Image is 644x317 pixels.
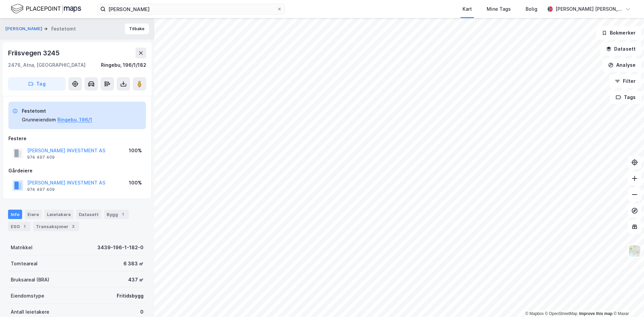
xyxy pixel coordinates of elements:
img: Z [628,245,641,257]
div: [PERSON_NAME] [PERSON_NAME] [555,5,623,13]
div: 974 497 409 [27,155,55,160]
button: Analyse [602,58,641,72]
div: Kart [463,5,472,13]
div: 437 ㎡ [128,276,144,284]
div: Datasett [76,210,101,219]
div: 0 [140,308,144,316]
a: Improve this map [579,311,612,316]
div: Bolig [526,5,537,13]
div: Grunneiendom [22,116,56,124]
div: 3439-196-1-182-0 [97,244,144,252]
button: [PERSON_NAME] [5,25,44,32]
div: 1 [119,211,126,218]
div: 6 383 ㎡ [123,260,144,268]
div: Ringebu, 196/1/182 [101,61,146,69]
div: 1 [21,223,28,230]
div: ESG [8,222,31,231]
div: Friisvegen 3245 [8,48,61,58]
div: Festetomt [51,25,76,33]
div: Eiendomstype [11,292,44,300]
div: Info [8,210,22,219]
div: 100% [129,179,142,187]
button: Tags [610,91,641,104]
button: Ringebu, 196/1 [57,116,92,124]
input: Søk på adresse, matrikkel, gårdeiere, leietakere eller personer [106,4,277,14]
button: Tilbake [125,23,149,34]
button: Filter [609,74,641,88]
a: Mapbox [525,311,544,316]
div: Festetomt [22,107,92,115]
button: Tag [8,77,66,91]
img: logo.f888ab2527a4732fd821a326f86c7f29.svg [11,3,81,15]
div: Transaksjoner [33,222,79,231]
div: Kontrollprogram for chat [610,285,644,317]
div: Gårdeiere [8,167,146,175]
button: Bokmerker [596,26,641,40]
div: Matrikkel [11,244,33,252]
div: Mine Tags [487,5,511,13]
div: Eiere [25,210,42,219]
div: Festere [8,135,146,143]
div: 2476, Atna, [GEOGRAPHIC_DATA] [8,61,86,69]
div: Antall leietakere [11,308,49,316]
a: OpenStreetMap [545,311,578,316]
iframe: Chat Widget [610,285,644,317]
div: Tomteareal [11,260,38,268]
div: Bruksareal (BRA) [11,276,49,284]
div: Fritidsbygg [117,292,144,300]
div: Leietakere [44,210,73,219]
div: 974 497 409 [27,187,55,192]
div: 100% [129,147,142,155]
button: Datasett [600,42,641,56]
div: Bygg [104,210,129,219]
div: 3 [70,223,76,230]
